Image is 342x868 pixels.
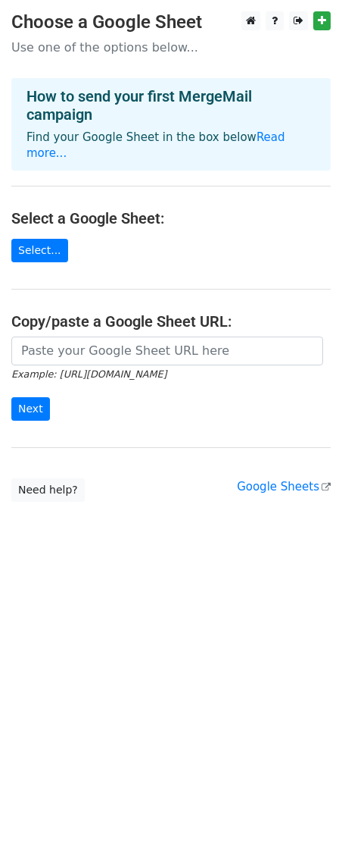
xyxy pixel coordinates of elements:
[26,130,285,160] a: Read more...
[11,209,331,227] h4: Select a Google Sheet:
[11,478,85,502] a: Need help?
[26,130,316,161] p: Find your Google Sheet in the box below
[26,87,316,124] h4: How to send your first MergeMail campaign
[11,337,323,365] input: Paste your Google Sheet URL here
[11,239,68,262] a: Select...
[11,397,50,421] input: Next
[11,368,166,380] small: Example: [URL][DOMAIN_NAME]
[11,39,331,55] p: Use one of the options below...
[11,11,331,33] h3: Choose a Google Sheet
[237,480,331,494] a: Google Sheets
[11,312,331,331] h4: Copy/paste a Google Sheet URL:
